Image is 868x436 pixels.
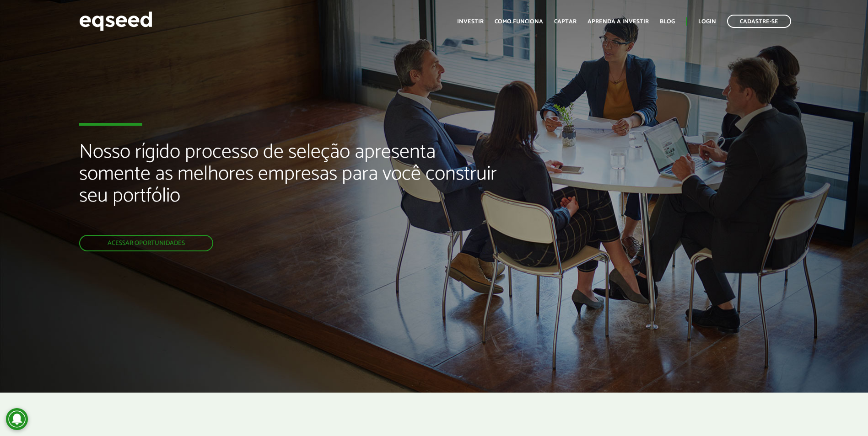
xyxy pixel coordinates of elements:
img: EqSeed [79,9,152,33]
a: Captar [554,19,577,25]
h2: Nosso rígido processo de seleção apresenta somente as melhores empresas para você construir seu p... [79,141,500,235]
a: Investir [457,19,484,25]
a: Acessar oportunidades [79,235,213,251]
a: Login [698,19,716,25]
a: Como funciona [495,19,543,25]
a: Blog [660,19,675,25]
a: Aprenda a investir [588,19,649,25]
a: Cadastre-se [727,15,791,28]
